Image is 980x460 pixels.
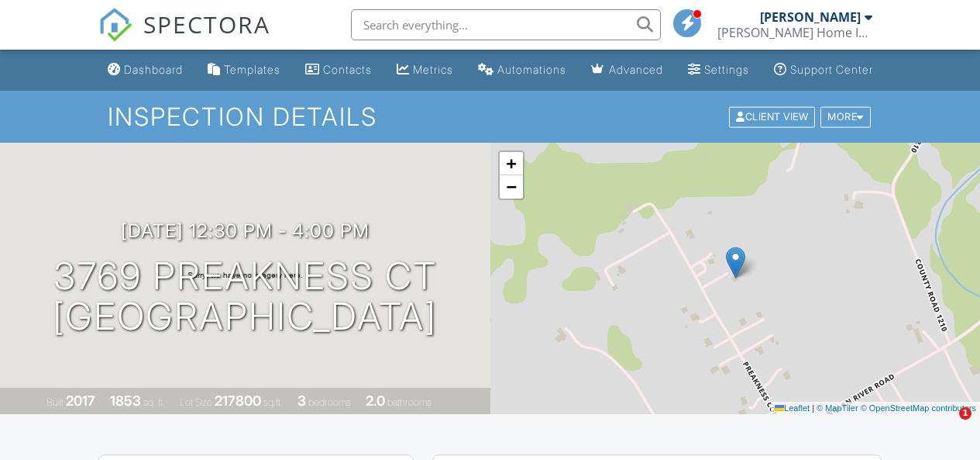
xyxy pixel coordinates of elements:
div: [PERSON_NAME] [760,9,861,25]
a: Contacts [299,56,378,85]
a: SPECTORA [98,21,270,54]
div: Advanced [609,63,663,76]
a: Templates [201,56,287,85]
a: © MapTiler [817,403,858,413]
a: Support Center [768,56,879,85]
span: | [812,403,814,413]
div: Dashboard [124,63,183,76]
span: + [506,154,516,173]
a: © OpenStreetMap contributors [861,403,976,413]
a: Zoom in [500,152,523,175]
input: Search everything... [351,9,661,40]
div: 3 [297,393,306,409]
iframe: Intercom live chat [927,407,965,444]
h1: 3769 Preakness Ct [GEOGRAPHIC_DATA] [53,256,437,338]
h3: [DATE] 12:30 pm - 4:00 pm [121,220,370,241]
div: Support Center [790,63,873,76]
div: More [820,106,871,127]
span: 1 [959,407,971,420]
div: 2017 [66,393,95,409]
span: Built [46,396,64,408]
div: Automations [497,63,566,76]
a: Settings [682,56,755,85]
span: − [506,177,516,196]
div: 217800 [215,393,261,409]
span: sq.ft. [263,396,283,408]
span: Lot Size [180,396,212,408]
div: Client View [729,106,815,127]
h1: Inspection Details [108,103,872,130]
a: Dashboard [101,56,189,85]
span: bedrooms [308,396,351,408]
img: Marker [726,247,745,278]
div: Metrics [413,63,453,76]
span: SPECTORA [143,8,270,40]
div: Fisher Home Inspections, LLC [717,25,872,40]
div: Templates [224,63,280,76]
div: 1853 [110,393,141,409]
a: Client View [727,110,819,122]
a: Leaflet [775,403,810,413]
img: The Best Home Inspection Software - Spectora [98,8,132,42]
a: Advanced [585,56,669,85]
span: bathrooms [387,396,432,408]
a: Metrics [390,56,459,85]
div: Settings [704,63,749,76]
div: Contacts [323,63,372,76]
a: Automations (Basic) [472,56,573,85]
span: sq. ft. [143,396,165,408]
div: 2.0 [366,393,385,409]
a: Zoom out [500,175,523,199]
